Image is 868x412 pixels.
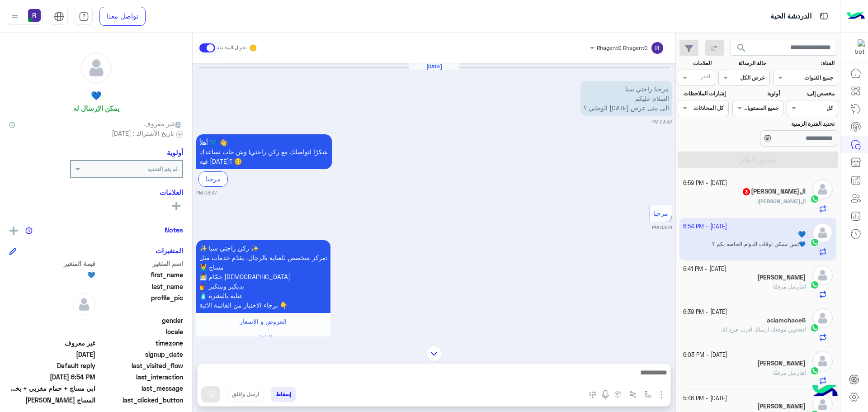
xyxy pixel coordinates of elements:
span: null [9,316,95,325]
img: profile [9,11,20,22]
span: المساج التايلاندي [9,395,95,405]
span: قيمة المتغير [9,259,95,268]
img: userImage [28,9,41,22]
span: last_interaction [97,372,184,382]
img: tab [54,11,64,22]
span: انت [801,283,806,290]
img: make a call [589,391,596,398]
span: gender [97,316,184,325]
img: tab [79,11,89,22]
span: العروض و الاسعار [240,317,287,325]
button: create order [611,387,626,402]
h5: Ahmed Mamdouh [757,403,806,410]
span: وين موقعك ارسلك اقرب فرع لك [721,326,796,333]
img: scroll [426,346,442,361]
h5: ابو مشعل [757,274,806,281]
span: Rhagent0 Rhagent0 [597,44,647,51]
img: 322853014244696 [849,39,865,56]
small: [DATE] - 6:03 PM [683,351,727,360]
h6: العلامات [9,188,183,196]
small: 03:37 PM [651,118,672,125]
h6: أولوية [167,148,183,156]
img: defaultAdmin.png [73,293,95,316]
span: last_visited_flow [97,361,184,370]
span: last_message [97,384,184,393]
div: اختر [701,72,712,83]
span: 2025-10-04T12:37:26.226Z [9,350,95,359]
div: مرحبا [198,171,228,186]
span: profile_pic [97,293,184,314]
img: send voice note [600,389,611,400]
span: locale [97,327,184,336]
h5: ياالله [757,360,806,367]
span: أرسل مرفقًا [773,283,801,290]
span: ال[PERSON_NAME] [759,198,806,204]
img: add [9,227,18,235]
b: لم يتم التحديد [147,166,178,172]
span: غير معروف [9,338,95,348]
label: العلامات [679,59,712,67]
img: hulul-logo.png [809,376,841,407]
span: اسم المتغير [97,259,184,268]
small: تحويل المحادثة [217,44,247,52]
span: Default reply [9,361,95,370]
span: 3 [743,188,750,195]
span: first_name [97,270,184,279]
span: 2025-10-04T15:54:19.4394254Z [9,372,95,382]
p: الدردشة الحية [770,10,811,23]
button: select flow [641,387,656,402]
p: 4/10/2025, 3:37 PM [196,134,332,169]
img: Trigger scenario [629,391,637,398]
span: 💙 [9,270,95,279]
h6: Notes [165,226,183,234]
span: last_name [97,282,184,291]
small: [DATE] - 6:41 PM [683,265,726,274]
span: null [9,327,95,336]
span: ابي مساج + حمام مغربي + بخار بكم ؟؟ [9,384,95,393]
span: أرسل مرفقًا [773,369,801,376]
img: Logo [847,7,865,26]
button: ارسل واغلق [227,387,264,402]
small: [DATE] - 6:39 PM [683,308,727,317]
small: [DATE] - 6:59 PM [683,179,727,188]
img: defaultAdmin.png [812,308,833,328]
label: أولوية [733,90,780,98]
img: defaultAdmin.png [812,351,833,371]
span: انت [801,369,806,376]
img: WhatsApp [810,280,819,289]
span: انت [797,326,806,333]
b: : [757,198,806,204]
h6: [DATE] [409,63,459,70]
button: search [731,40,753,59]
img: send message [206,390,215,399]
span: timezone [97,338,184,348]
button: Trigger scenario [626,387,641,402]
img: select flow [644,391,651,398]
a: تواصل معنا [99,7,146,26]
img: defaultAdmin.png [812,265,833,285]
h5: aslamchace6 [767,317,806,324]
span: الباقات [254,334,272,341]
img: defaultAdmin.png [812,179,833,199]
img: WhatsApp [810,194,819,204]
span: signup_date [97,350,184,359]
span: غير معروف [144,119,183,128]
label: تحديد الفترة الزمنية [733,120,835,128]
h6: يمكن الإرسال له [73,104,119,112]
small: 03:37 PM [196,189,217,196]
button: إسقاط [271,387,296,402]
span: last_clicked_button [97,395,184,405]
span: مرحبا [653,209,668,217]
img: tab [818,10,830,22]
p: 4/10/2025, 3:51 PM [196,240,330,313]
span: تاريخ الأشتراك : [DATE] [112,128,174,138]
label: القناة: [774,59,835,67]
small: [DATE] - 5:46 PM [683,394,727,403]
label: مخصص إلى: [788,90,835,98]
span: search [736,43,747,53]
label: حالة الرسالة [720,59,766,67]
small: 03:51 PM [652,224,672,231]
img: WhatsApp [810,323,819,332]
h5: 💙 [91,90,101,101]
img: defaultAdmin.png [81,52,112,83]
